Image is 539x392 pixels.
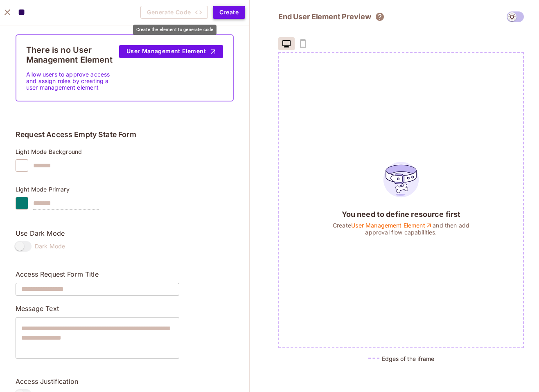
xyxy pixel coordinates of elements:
[133,25,217,35] div: Create the element to generate code
[16,304,179,313] p: Message Text
[213,6,245,19] button: Create
[16,270,179,279] p: Access Request Form Title
[16,377,179,386] p: Access Justification
[351,222,433,229] a: User Management Element
[382,355,434,363] h5: Edges of the iframe
[16,229,179,238] p: Use Dark Mode
[342,209,461,219] div: You need to define resource first
[333,222,469,236] div: Create and then add approval flow capabilities.
[16,149,179,155] p: Light Mode Background
[375,12,385,22] svg: The element will only show tenant specific content. No user information will be visible across te...
[16,186,179,193] p: Light Mode Primary
[119,45,223,58] button: User Management Element
[26,45,119,65] h4: There is no User Management Element
[26,71,119,91] p: Allow users to approve access and assign roles by creating a user management element
[140,6,208,19] span: Create the element to generate code
[140,6,208,19] button: Generate Code
[278,12,371,22] h2: End User Element Preview
[16,131,179,139] h5: Request Access Empty State Form
[35,242,65,250] span: Dark Mode
[295,37,311,50] span: coming soon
